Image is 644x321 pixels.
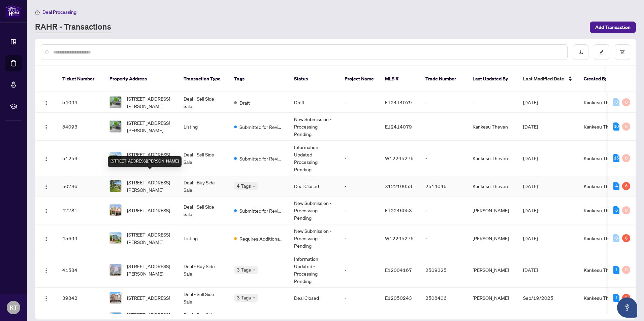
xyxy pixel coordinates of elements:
[385,235,414,241] span: W12295276
[420,224,467,252] td: -
[41,233,52,244] button: Logo
[523,99,538,105] span: [DATE]
[41,153,52,164] button: Logo
[43,184,49,189] img: Logo
[420,66,467,92] th: Trade Number
[523,267,538,273] span: [DATE]
[385,99,412,105] span: E12414079
[613,154,619,162] div: 15
[467,113,518,141] td: Kankesu Theven
[467,92,518,113] td: -
[43,296,49,301] img: Logo
[237,294,251,301] span: 3 Tags
[613,182,619,190] div: 4
[239,207,283,214] span: Submitted for Review
[385,155,414,161] span: W12295276
[622,182,630,190] div: 6
[104,66,178,92] th: Property Address
[127,231,173,246] span: [STREET_ADDRESS][PERSON_NAME]
[178,113,229,141] td: Listing
[289,141,339,176] td: Information Updated - Processing Pending
[110,180,121,192] img: thumbnail-img
[339,288,380,308] td: -
[43,156,49,162] img: Logo
[584,267,619,273] span: Kankesu Theven
[613,206,619,214] div: 6
[385,183,412,189] span: X12210053
[43,124,49,130] img: Logo
[622,154,630,162] div: 0
[615,44,630,60] button: filter
[178,66,229,92] th: Transaction Type
[467,288,518,308] td: [PERSON_NAME]
[339,141,380,176] td: -
[523,123,538,130] span: [DATE]
[57,224,104,252] td: 45699
[289,66,339,92] th: Status
[127,119,173,134] span: [STREET_ADDRESS][PERSON_NAME]
[127,95,173,110] span: [STREET_ADDRESS][PERSON_NAME]
[237,266,251,274] span: 3 Tags
[622,206,630,214] div: 0
[127,262,173,277] span: [STREET_ADDRESS][PERSON_NAME]
[289,252,339,288] td: Information Updated - Processing Pending
[110,233,121,244] img: thumbnail-img
[35,10,40,14] span: home
[467,176,518,197] td: Kankesu Theven
[57,113,104,141] td: 54093
[420,113,467,141] td: -
[590,22,636,33] button: Add Transaction
[5,5,22,17] img: logo
[57,141,104,176] td: 51253
[420,252,467,288] td: 2509325
[339,66,380,92] th: Project Name
[289,92,339,113] td: Draft
[420,141,467,176] td: -
[339,224,380,252] td: -
[523,235,538,241] span: [DATE]
[339,176,380,197] td: -
[42,9,76,15] span: Deal Processing
[599,50,604,55] span: edit
[613,266,619,274] div: 1
[127,207,170,214] span: [STREET_ADDRESS]
[622,266,630,274] div: 0
[252,268,256,272] span: down
[35,21,111,33] a: RAHR - Transactions
[110,152,121,164] img: thumbnail-img
[57,176,104,197] td: 50786
[613,294,619,302] div: 1
[178,252,229,288] td: Deal - Buy Side Sale
[578,66,619,92] th: Created By
[420,92,467,113] td: -
[289,176,339,197] td: Deal Closed
[41,121,52,132] button: Logo
[617,297,637,318] button: Open asap
[518,66,578,92] th: Last Modified Date
[594,44,609,60] button: edit
[110,292,121,304] img: thumbnail-img
[573,44,588,60] button: download
[57,66,104,92] th: Ticket Number
[127,294,170,301] span: [STREET_ADDRESS]
[41,97,52,108] button: Logo
[108,156,182,167] div: [STREET_ADDRESS][PERSON_NAME]
[584,207,619,213] span: Kankesu Theven
[127,179,173,193] span: [STREET_ADDRESS][PERSON_NAME]
[622,294,630,302] div: 2
[523,75,564,82] span: Last Modified Date
[110,264,121,276] img: thumbnail-img
[622,98,630,106] div: 0
[584,183,619,189] span: Kankesu Theven
[584,123,619,130] span: Kankesu Theven
[523,183,538,189] span: [DATE]
[289,197,339,224] td: New Submission - Processing Pending
[523,155,538,161] span: [DATE]
[110,97,121,108] img: thumbnail-img
[110,121,121,132] img: thumbnail-img
[584,155,619,161] span: Kankesu Theven
[237,182,251,190] span: 4 Tags
[584,295,619,301] span: Kankesu Theven
[584,99,619,105] span: Kankesu Theven
[385,295,412,301] span: E12050243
